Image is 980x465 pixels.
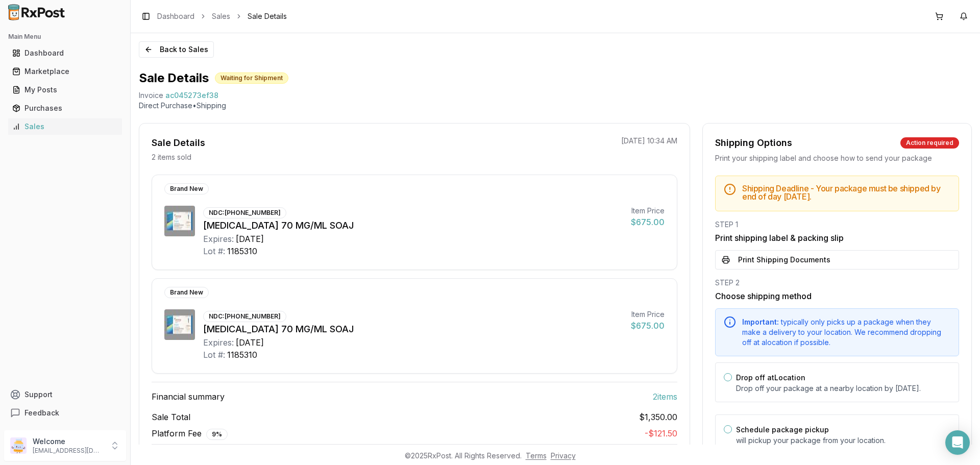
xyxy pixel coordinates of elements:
[203,233,234,245] div: Expires:
[227,245,257,257] div: 1185310
[526,451,547,460] a: Terms
[157,11,287,21] nav: breadcrumb
[12,103,118,113] div: Purchases
[742,317,779,326] span: Important:
[645,428,677,438] span: - $121.50
[4,4,69,20] img: RxPost Logo
[152,411,190,423] span: Sale Total
[736,435,950,446] p: will pickup your package from your location.
[152,390,225,403] span: Financial summary
[653,390,677,403] span: 2 item s
[900,137,959,149] div: Action required
[715,232,959,244] h3: Print shipping label & packing slip
[8,44,122,62] a: Dashboard
[4,404,126,422] button: Feedback
[8,62,122,81] a: Marketplace
[165,90,218,101] span: ac045273ef38
[203,336,234,349] div: Expires:
[8,117,122,136] a: Sales
[152,136,205,150] div: Sale Details
[227,349,257,361] div: 1185310
[715,219,959,230] div: STEP 1
[139,90,163,101] div: Invoice
[736,383,950,394] p: Drop off your package at a nearby location by [DATE] .
[621,136,677,146] p: [DATE] 10:34 AM
[639,411,677,423] span: $1,350.00
[164,206,195,236] img: Aimovig 70 MG/ML SOAJ
[164,287,209,298] div: Brand New
[736,425,829,434] label: Schedule package pickup
[4,45,126,61] button: Dashboard
[248,11,287,21] span: Sale Details
[4,118,126,135] button: Sales
[203,311,286,322] div: NDC: [PHONE_NUMBER]
[164,309,195,340] img: Aimovig 70 MG/ML SOAJ
[4,385,126,404] button: Support
[10,437,27,454] img: User avatar
[742,184,950,201] h5: Shipping Deadline - Your package must be shipped by end of day [DATE] .
[631,216,665,228] div: $675.00
[715,290,959,302] h3: Choose shipping method
[203,322,623,336] div: [MEDICAL_DATA] 70 MG/ML SOAJ
[236,336,264,349] div: [DATE]
[164,183,209,194] div: Brand New
[945,430,970,455] div: Open Intercom Messenger
[203,245,225,257] div: Lot #:
[203,349,225,361] div: Lot #:
[4,63,126,80] button: Marketplace
[4,82,126,98] button: My Posts
[12,85,118,95] div: My Posts
[736,373,805,382] label: Drop off at Location
[715,153,959,163] div: Print your shipping label and choose how to send your package
[203,207,286,218] div: NDC: [PHONE_NUMBER]
[631,320,665,332] div: $675.00
[715,136,792,150] div: Shipping Options
[4,100,126,116] button: Purchases
[715,250,959,270] button: Print Shipping Documents
[152,427,228,440] span: Platform Fee
[12,66,118,77] div: Marketplace
[33,447,104,455] p: [EMAIL_ADDRESS][DOMAIN_NAME]
[8,81,122,99] a: My Posts
[215,72,288,84] div: Waiting for Shipment
[12,48,118,58] div: Dashboard
[8,99,122,117] a: Purchases
[152,152,191,162] p: 2 items sold
[742,317,950,348] div: typically only picks up a package when they make a delivery to your location. We recommend droppi...
[631,309,665,320] div: Item Price
[715,278,959,288] div: STEP 2
[203,218,623,233] div: [MEDICAL_DATA] 70 MG/ML SOAJ
[236,233,264,245] div: [DATE]
[157,11,194,21] a: Dashboard
[631,206,665,216] div: Item Price
[24,408,59,418] span: Feedback
[8,33,122,41] h2: Main Menu
[212,11,230,21] a: Sales
[12,121,118,132] div: Sales
[139,70,209,86] h1: Sale Details
[206,429,228,440] div: 9 %
[139,41,214,58] button: Back to Sales
[139,101,972,111] p: Direct Purchase • Shipping
[551,451,576,460] a: Privacy
[33,436,104,447] p: Welcome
